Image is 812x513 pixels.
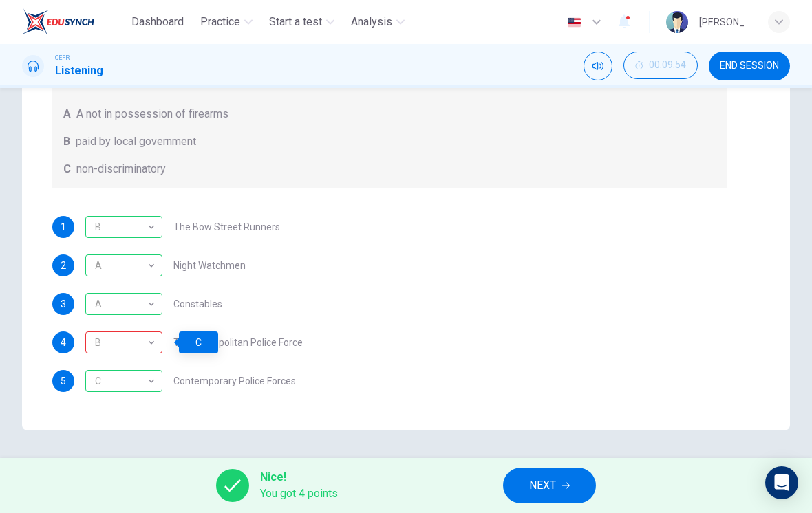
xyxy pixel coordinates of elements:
[22,8,94,36] img: EduSynch logo
[61,338,66,347] span: 4
[85,285,158,324] div: A
[173,338,303,347] span: The Metropolitan Police Force
[173,299,222,309] span: Constables
[61,261,66,270] span: 2
[76,133,196,150] span: paid by local government
[76,106,228,122] span: A not in possession of firearms
[55,63,103,79] h1: Listening
[55,53,70,63] span: CEFR
[85,323,158,362] div: B
[765,466,798,499] div: Open Intercom Messenger
[85,208,158,247] div: B
[85,370,162,392] div: C
[173,261,246,270] span: Night Watchmen
[666,11,688,33] img: Profile picture
[85,331,162,353] div: C
[623,52,698,80] div: Hide
[345,10,410,34] button: Analysis
[649,60,686,71] span: 00:09:54
[200,14,240,30] span: Practice
[85,254,162,276] div: A
[173,222,280,232] span: The Bow Street Runners
[76,161,166,177] span: non-discriminatory
[63,161,71,177] span: C
[85,362,158,401] div: C
[584,52,612,80] div: Mute
[503,468,596,503] button: NEXT
[173,376,296,386] span: Contemporary Police Forces
[63,133,70,150] span: B
[529,476,556,495] span: NEXT
[566,17,583,28] img: en
[63,106,71,122] span: A
[264,10,340,34] button: Start a test
[85,216,162,238] div: B
[709,52,790,80] button: END SESSION
[269,14,322,30] span: Start a test
[22,8,126,36] a: EduSynch logo
[720,61,779,72] span: END SESSION
[623,52,698,79] button: 00:09:54
[179,331,218,353] div: C
[195,10,258,34] button: Practice
[260,485,338,502] span: You got 4 points
[126,10,189,34] button: Dashboard
[260,469,338,485] span: Nice!
[85,246,158,285] div: A
[131,14,184,30] span: Dashboard
[61,299,66,309] span: 3
[61,222,66,232] span: 1
[351,14,392,30] span: Analysis
[699,14,751,30] div: [PERSON_NAME] [PERSON_NAME] [PERSON_NAME]
[61,376,66,386] span: 5
[85,293,162,315] div: A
